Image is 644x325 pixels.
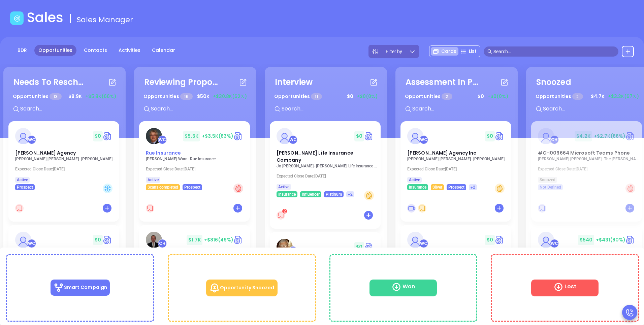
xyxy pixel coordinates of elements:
div: Walter Contreras [419,135,428,144]
span: $ 0 [93,235,103,245]
span: Prospect [448,184,464,191]
img: Quote [103,235,112,245]
div: profileWalter Contreras$0Circle dollar[PERSON_NAME] Agency[PERSON_NAME] [PERSON_NAME]- [PERSON_NA... [8,121,121,225]
img: Vitale Agency [15,128,31,144]
p: John Warn - Rue Insurance [146,157,247,161]
span: +$0 (0%) [487,93,508,100]
span: Active [278,183,289,191]
span: $ 0 [476,91,486,102]
p: Opportunities [13,90,62,103]
span: 2 [284,209,286,214]
div: Walter Contreras [289,135,297,144]
p: Expected Close Date: [DATE] [538,167,639,171]
span: +$5.8K (66%) [85,93,116,100]
input: Search... [542,104,643,113]
img: Quote [103,131,112,141]
div: Warm [495,184,505,193]
a: profileWalter Contreras$0Circle dollar[PERSON_NAME] Life Insurance CompanyJo [PERSON_NAME]- [PERS... [270,121,381,197]
p: Opportunities [405,90,452,103]
span: $ 4.2K [575,131,592,141]
p: Opportunity Snoozed [206,280,278,296]
span: $ 540 [578,235,594,245]
span: +$431 (80%) [596,236,625,243]
a: profileCarla Humber$4.2K+$2.7K(66%)Circle dollar#CH009664 Microsoft Teams Phone[PERSON_NAME] [PER... [531,121,642,190]
img: Quote [233,235,243,245]
span: 2 [442,93,452,100]
p: Jo Clark - Kilpatrick Life Insurance Company [277,164,378,168]
img: Quote [625,131,635,141]
div: Needs To RescheduleOpportunities 13$8.9K+$5.8K(66%) [8,72,121,121]
span: Insurance [278,191,296,198]
div: profileWalter Contreras$0Circle dollar[PERSON_NAME] Life Insurance CompanyJo [PERSON_NAME]- [PERS... [270,121,382,232]
p: Smart Campaign [51,280,110,296]
h1: Sales [27,9,63,26]
span: Prospect [184,184,200,191]
span: Scans completed [148,184,178,191]
input: Search… [493,48,615,55]
div: Hot [233,184,243,193]
div: Needs To Reschedule [13,76,88,88]
span: Won [369,280,437,296]
div: Reviewing ProposalOpportunities 16$50K+$30.8K(62%) [139,72,251,121]
span: search [487,49,492,54]
input: Search... [150,104,251,113]
img: The Willis E. Kilborne Agency Inc. [538,232,554,248]
div: Walter Contreras [419,239,428,248]
span: #CH009664 Microsoft Teams Phone [538,150,630,156]
a: profileWalter Contreras$0Circle dollar[PERSON_NAME], Case & Vivien Insurance Agency[PERSON_NAME] ... [270,232,381,308]
img: Quote [364,131,374,141]
a: profileWalter Contreras$540+$431(80%)Circle dollarThe [PERSON_NAME] Agency Inc.[PERSON_NAME] [PER... [531,225,642,294]
input: Search... [20,104,121,113]
img: Asg Mortgage Services Inc [15,232,31,248]
p: Expected Close Date: [DATE] [407,167,508,171]
p: Derek Oberman - The Oberman Companies [538,157,639,161]
span: $ 0 [354,131,364,141]
span: +2 [348,191,353,198]
div: profileWalter Contreras$5.5K+$3.5K(63%)Circle dollarRue Insurance[PERSON_NAME] Warn- Rue Insuranc... [139,121,251,225]
span: Dreher Agency Inc [407,150,476,156]
div: Warm [364,191,374,200]
span: $ 0 [485,131,495,141]
img: Microsoft 365 Business Premium Upgrade + SharePoint Migration [146,232,162,248]
p: Opportunities [143,90,193,103]
div: Assessment In Progress [406,76,480,88]
p: Expected Close Date: [DATE] [146,167,247,171]
a: Contacts [80,45,111,56]
img: Quote [495,235,505,245]
a: Quote [364,242,374,252]
img: Dreher Agency Inc [407,128,423,144]
img: Kilpatrick Life Insurance Company [277,128,293,144]
img: Quote [495,131,505,141]
p: Ted Butz - Dreher Agency Inc [407,157,508,161]
span: Platinum [326,191,342,198]
span: Kilpatrick Life Insurance Company [277,150,353,163]
span: $ 5.5K [183,131,200,141]
span: Lost [531,280,599,296]
a: Opportunities [34,45,76,56]
span: Not Defined [540,184,561,191]
span: Snoozed [540,176,555,184]
span: +$0 (0%) [357,93,378,100]
img: #CH009664 Microsoft Teams Phone [538,128,554,144]
div: Walter Contreras [158,135,167,144]
a: Quote [625,235,635,245]
img: Quote [233,131,243,141]
span: Rue Insurance [146,150,181,156]
img: Rue Insurance [146,128,162,144]
p: Wayne Vitale - Vitale Agency [15,157,116,161]
span: Cards [441,48,456,55]
a: profileCarla Humber$1.7K+$816(49%)Circle dollarMicrosoft 365 Business Premium Upgrade + SharePoin... [139,225,250,301]
span: $ 50K [195,91,211,102]
p: Opportunities [274,90,322,103]
div: Walter Contreras [550,239,559,248]
span: $ 1.7K [187,235,202,245]
div: SnoozedOpportunities 2$4.7K+$3.2K(67%) [531,72,643,121]
a: profileWalter Contreras$0Circle dollar[PERSON_NAME] Agency Inc[PERSON_NAME] [PERSON_NAME]- [PERSO... [400,121,511,190]
span: $ 8.9K [67,91,84,102]
span: Sales Manager [77,14,133,25]
div: Walter Contreras [27,135,36,144]
div: Reviewing Proposal [144,76,218,88]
